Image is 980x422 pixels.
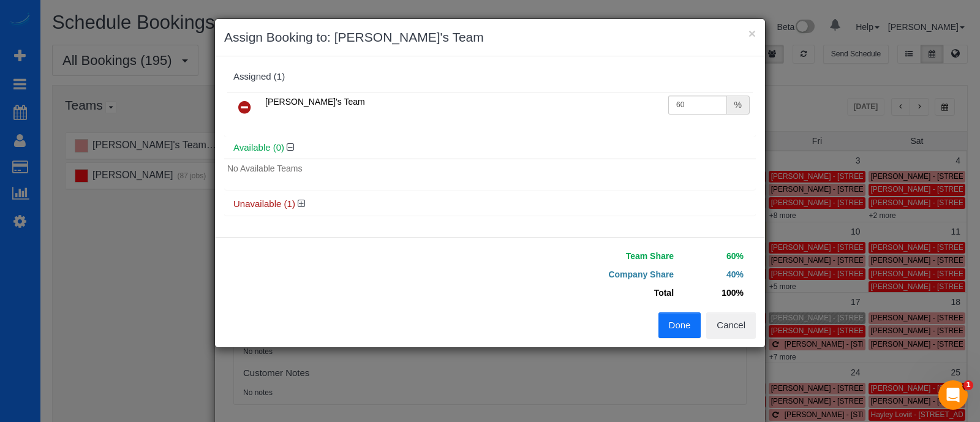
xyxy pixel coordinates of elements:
h4: Available (0) [233,143,747,153]
button: × [748,27,756,40]
div: % [727,96,750,115]
h3: Assign Booking to: [PERSON_NAME]'s Team [224,28,756,47]
td: 100% [677,284,747,302]
h4: Unavailable (1) [233,199,747,209]
td: Total [499,284,677,302]
span: [PERSON_NAME]'s Team [265,97,365,107]
iframe: Intercom live chat [938,380,968,410]
td: 40% [677,265,747,284]
td: Team Share [499,247,677,265]
button: Cancel [706,312,756,338]
span: 1 [963,380,973,390]
span: No Available Teams [227,164,302,173]
td: Company Share [499,265,677,284]
td: 60% [677,247,747,265]
button: Done [658,312,701,338]
div: Assigned (1) [233,72,747,82]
